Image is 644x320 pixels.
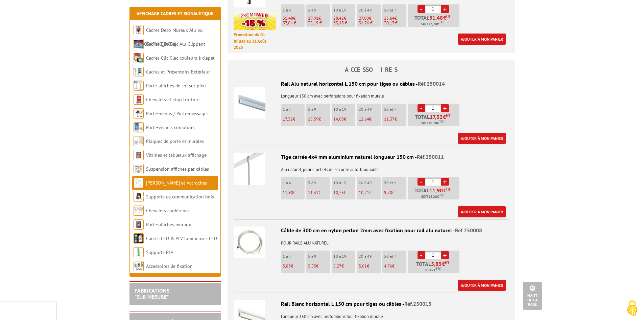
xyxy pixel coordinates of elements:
[234,227,509,234] div: Câble de 300 cm en nylon perlon 2mm avec fixation pour rail alu naturel -
[425,268,441,273] span: Soit €
[455,227,482,234] span: Réf.250008
[146,124,195,130] a: Porte-visuels comptoirs
[146,152,207,158] a: Vitrines et tableaux affichage
[430,114,443,120] span: 17,32
[624,300,641,317] img: Cookies (fenêtre modale)
[283,264,305,269] p: €
[359,8,381,13] p: 20 à 49
[134,67,144,77] img: Cadres et Présentoirs Extérieur
[417,153,444,160] span: Réf.250011
[445,260,449,265] sup: HT
[333,16,355,21] p: €
[384,190,392,195] span: 9,70
[359,190,381,195] p: €
[359,264,381,269] p: €
[333,15,344,21] span: 28,42
[283,107,305,112] p: 1 à 4
[359,254,381,259] p: 20 à 49
[429,15,443,20] span: 31,48
[146,263,193,269] a: Accessoires de fixation
[384,16,406,21] p: €
[283,21,305,25] p: 37,04 €
[421,194,444,199] span: Soit €
[234,227,265,258] img: Câble de 300 cm en nylon perlon 2mm avec fixation pour rail alu naturel
[234,310,509,319] p: Longueur 150 cm avec perforations four fixation murale
[234,236,509,246] p: POUR RAILS ALU NATUREL
[620,297,644,320] button: Cookies (fenêtre modale)
[333,107,355,112] p: 10 à 19
[439,193,444,197] sup: TTC
[283,263,291,269] span: 5,83
[283,8,305,13] p: 1 à 4
[436,267,441,271] sup: TTC
[146,235,217,241] a: Cadres LED & PLV lumineuses LED
[308,107,330,112] p: 5 à 9
[446,113,450,118] sup: HT
[234,32,276,51] p: Promotion du 01 Juillet au 31 Août 2025
[234,80,509,88] div: Rail Alu naturel horizontal L 150 cm pour tiges ou câbles -
[234,153,265,185] img: Tige carrée 4x4 mm aluminium naturel longueur 150 cm
[441,178,449,186] a: +
[404,300,431,307] span: Réf.250013
[146,41,205,47] a: Cadres Clic-Clac Alu Clippant
[418,80,445,87] span: Réf.250014
[418,5,425,13] a: -
[359,107,381,112] p: 20 à 49
[283,254,305,259] p: 1 à 4
[431,261,442,266] span: 5,83
[439,20,444,24] sup: TTC
[146,138,204,144] a: Plaques de porte et murales
[384,190,406,195] p: €
[384,21,406,25] p: 30,17 €
[308,180,330,185] p: 5 à 9
[333,116,344,122] span: 14,03
[146,69,210,75] a: Cadres et Présentoirs Extérieur
[134,25,144,35] img: Cadres Deco Muraux Alu ou Bois
[134,108,144,119] img: Porte-menus / Porte-messages
[441,104,449,112] a: +
[283,180,305,185] p: 1 à 4
[308,21,330,25] p: 35,19 €
[308,8,330,13] p: 5 à 9
[135,287,169,300] a: FABRICATIONS"Sur Mesure"
[418,104,425,112] a: -
[359,15,369,21] span: 27,00
[283,190,305,195] p: €
[333,254,355,259] p: 10 à 19
[359,180,381,185] p: 20 à 49
[384,180,406,185] p: 50 et +
[409,114,459,126] p: Total
[409,188,459,199] p: Total
[333,8,355,13] p: 10 à 19
[333,190,355,195] p: €
[384,263,392,269] span: 4,76
[384,254,406,259] p: 50 et +
[446,187,451,192] sup: HT
[384,117,406,122] p: €
[431,261,449,266] span: €
[134,81,144,91] img: Porte-affiches de sol sur pied
[428,194,437,199] span: 14.28
[146,55,215,61] a: Cadres Clic-Clac couleurs à clapet
[308,116,318,122] span: 15,59
[428,21,437,27] span: 37,78
[458,206,506,217] a: Ajouter à mon panier
[137,10,213,17] a: Affichage Cadres et Signalétique
[333,117,355,122] p: €
[134,122,144,132] img: Porte-visuels comptoirs
[430,114,450,120] span: €
[458,34,506,45] a: Ajouter à mon panier
[146,166,209,172] a: Suspension affiches par câbles
[384,8,406,13] p: 50 et +
[428,121,437,126] span: 20.78
[308,117,330,122] p: €
[134,261,144,271] img: Accessoires de fixation
[134,206,144,216] img: Chevalets conférence
[409,15,459,27] p: Total
[146,97,200,103] a: Chevalets et stop trottoirs
[134,27,203,47] a: Cadres Deco Muraux Alu ou [GEOGRAPHIC_DATA]
[283,15,293,21] span: 31,48
[359,21,381,25] p: 31,76 €
[146,194,214,200] a: Supports de communication bois
[134,150,144,160] img: Vitrines et tableaux affichage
